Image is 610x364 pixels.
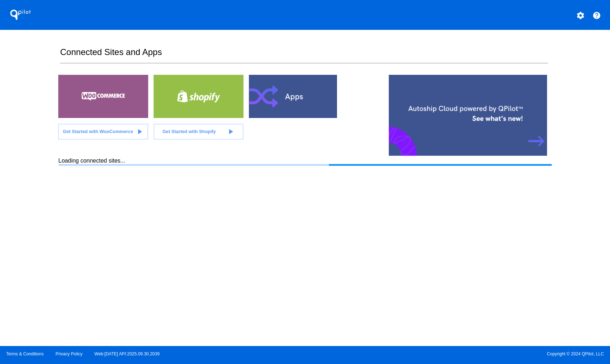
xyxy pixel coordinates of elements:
a: Privacy Policy [56,351,83,356]
h1: QPilot [6,8,35,22]
mat-icon: play_arrow [135,127,144,136]
a: Get Started with Shopify [154,124,243,140]
mat-icon: settings [576,11,585,20]
div: Loading connected sites... [58,158,551,166]
span: Get Started with Shopify [163,129,216,134]
mat-icon: help [592,11,601,20]
span: Copyright © 2024 QPilot, LLC [311,351,604,356]
a: Terms & Conditions [6,351,44,356]
span: Get Started with WooCommerce [63,129,133,134]
a: Web:[DATE] API:2025.09.30.2039 [95,351,160,356]
a: Get Started with WooCommerce [58,124,148,140]
h2: Connected Sites and Apps [60,47,548,63]
mat-icon: play_arrow [226,127,235,136]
